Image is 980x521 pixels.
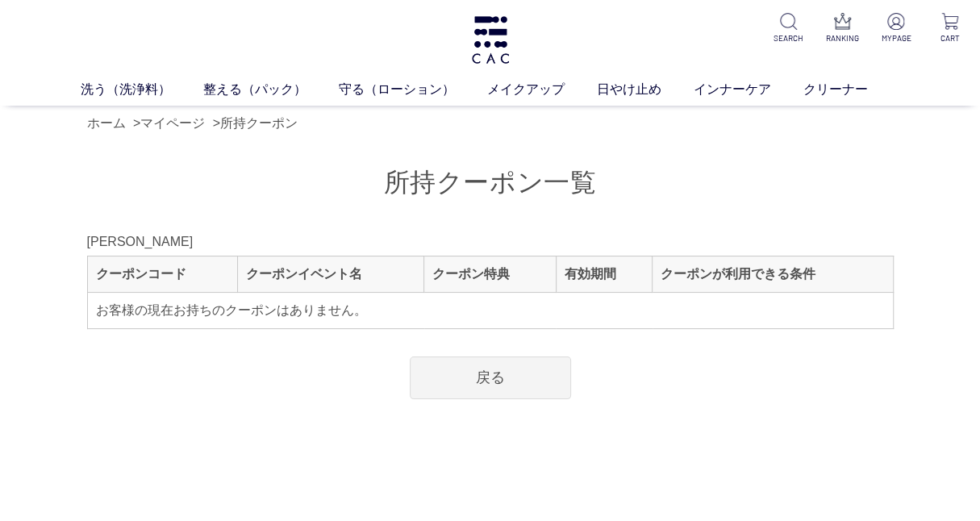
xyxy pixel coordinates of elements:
th: クーポンコード [87,256,237,292]
a: RANKING [825,13,860,44]
th: 有効期間 [556,256,652,292]
a: SEARCH [771,13,806,44]
a: MYPAGE [878,13,913,44]
a: 所持クーポン [220,116,298,130]
th: クーポンが利用できる条件 [653,256,893,292]
li: > [213,114,302,133]
div: [PERSON_NAME] [87,232,894,252]
a: 戻る [410,356,571,399]
a: 洗う（洗浄料） [81,80,203,99]
a: メイクアップ [487,80,597,99]
th: クーポン特典 [424,256,557,292]
a: CART [932,13,967,44]
h1: 所持クーポン一覧 [87,165,894,200]
th: クーポンイベント名 [237,256,423,292]
p: CART [932,32,967,44]
a: インナーケア [694,80,803,99]
a: クリーナー [803,80,900,99]
a: 守る（ローション） [339,80,487,99]
a: 整える（パック） [203,80,339,99]
a: マイページ [140,116,205,130]
p: MYPAGE [878,32,913,44]
img: logo [469,16,511,64]
a: ホーム [87,116,126,130]
a: 日やけ止め [597,80,694,99]
p: SEARCH [771,32,806,44]
li: > [133,114,209,133]
p: RANKING [825,32,860,44]
td: お客様の現在お持ちのクーポンはありません。 [87,292,893,328]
